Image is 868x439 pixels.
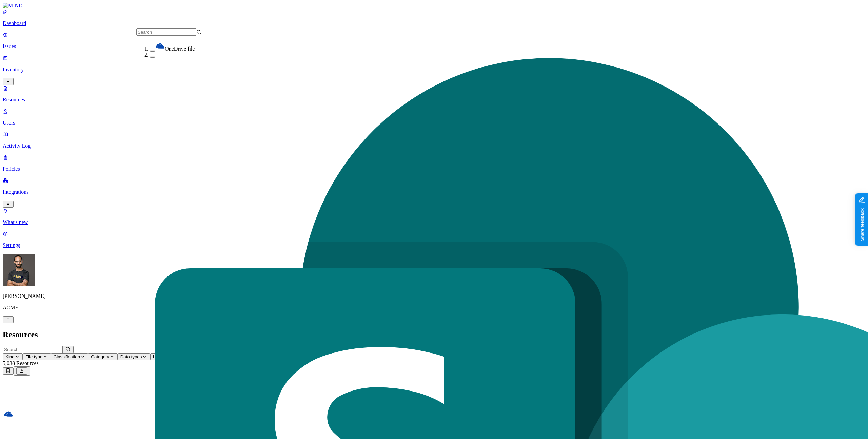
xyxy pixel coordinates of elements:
[3,143,865,149] p: Activity Log
[3,231,865,248] a: Settings
[3,346,63,353] input: Search
[3,3,23,9] img: MIND
[3,108,865,126] a: Users
[3,20,865,26] p: Dashboard
[4,409,13,419] img: onedrive
[3,32,865,50] a: Issues
[4,383,851,389] div: Kind
[3,305,865,311] p: ACME
[91,354,109,359] span: Category
[3,43,865,50] p: Issues
[3,219,865,225] p: What's new
[5,354,15,359] span: Kind
[3,177,865,207] a: Integrations
[25,354,42,359] span: File type
[3,9,865,26] a: Dashboard
[3,242,865,248] p: Settings
[3,330,865,339] h2: Resources
[165,46,195,52] span: OneDrive file
[3,360,39,366] span: 5,038 Resources
[3,97,865,103] p: Resources
[3,66,865,73] p: Inventory
[120,354,142,359] span: Data types
[3,85,865,103] a: Resources
[155,41,165,51] img: onedrive
[3,208,865,225] a: What's new
[3,3,865,9] a: MIND
[3,131,865,149] a: Activity Log
[54,354,80,359] span: Classification
[3,254,35,286] img: Ohad Abarbanel
[136,28,196,36] input: Search
[3,189,865,195] p: Integrations
[3,166,865,172] p: Policies
[3,55,865,84] a: Inventory
[3,293,865,299] p: [PERSON_NAME]
[3,120,865,126] p: Users
[3,154,865,172] a: Policies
